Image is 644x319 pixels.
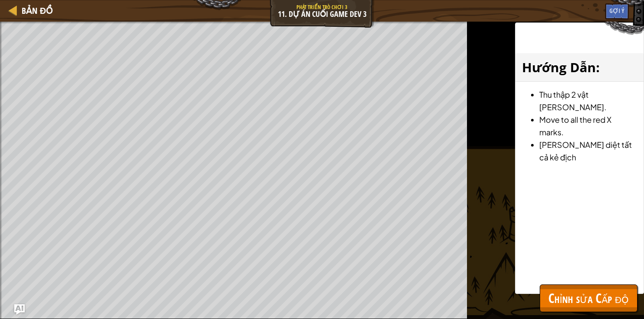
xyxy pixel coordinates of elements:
span: Bản đồ [22,5,53,16]
span: Hướng Dẫn [522,58,596,76]
a: Bản đồ [17,5,53,16]
li: Thu thập 2 vật [PERSON_NAME]. [539,88,637,113]
li: Move to all the red X marks. [539,113,637,138]
button: Chỉnh sửa Cấp độ [540,284,638,312]
span: Chỉnh sửa Cấp độ [548,289,629,307]
span: Gợi ý [609,6,625,15]
button: Ask AI [14,304,25,315]
h3: : [522,57,637,77]
li: [PERSON_NAME] diệt tất cả kẻ địch [539,138,637,163]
